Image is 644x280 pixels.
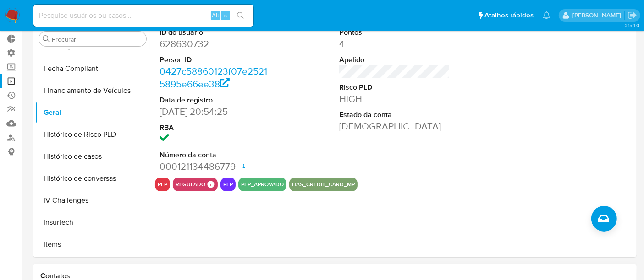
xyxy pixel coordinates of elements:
button: IV Challenges [35,189,150,211]
span: Alt [212,11,219,20]
dt: Data de registro [160,95,270,105]
dt: Apelido [339,55,450,65]
dt: Pontos [339,27,450,38]
dt: RBA [160,123,270,133]
button: pep_aprovado [241,183,284,186]
a: Sair [627,11,637,20]
dt: ID do usuário [160,27,270,38]
dt: Person ID [160,55,270,65]
button: Fecha Compliant [35,58,150,80]
dd: [DEMOGRAPHIC_DATA] [339,120,450,133]
p: alexandra.macedo@mercadolivre.com [572,11,624,20]
input: Procurar [52,35,143,43]
a: Notificações [543,11,550,19]
button: Geral [35,102,150,124]
button: regulado [176,183,205,186]
a: 0427c58860123f07e25215895e66ee38 [160,65,267,91]
button: Procurar [43,35,50,43]
span: 3.154.0 [625,22,639,29]
button: Histórico de casos [35,145,150,167]
dt: Número da conta [160,150,270,160]
dd: HIGH [339,92,450,105]
button: has_credit_card_mp [292,183,355,186]
span: s [224,11,227,20]
button: pep [223,183,233,186]
dd: 628630732 [160,38,270,50]
input: Pesquise usuários ou casos... [33,10,253,22]
button: Histórico de conversas [35,167,150,189]
button: Items [35,233,150,255]
button: KYC [35,255,150,277]
dd: 000121134486779 [160,160,270,173]
dt: Risco PLD [339,82,450,92]
button: search-icon [231,9,250,22]
button: Histórico de Risco PLD [35,124,150,145]
button: Insurtech [35,211,150,233]
button: pep [158,183,167,186]
button: Financiamento de Veículos [35,80,150,102]
dd: [DATE] 20:54:25 [160,105,270,118]
span: Atalhos rápidos [484,11,534,20]
dd: 4 [339,38,450,50]
dt: Estado da conta [339,110,450,120]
